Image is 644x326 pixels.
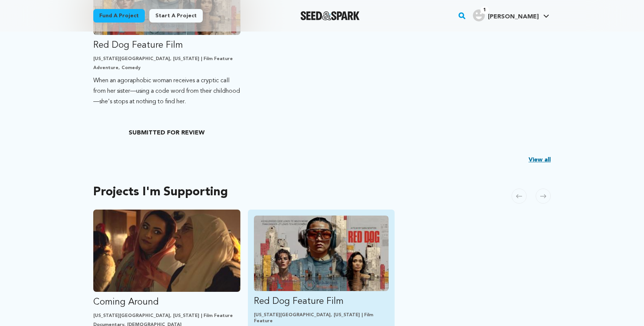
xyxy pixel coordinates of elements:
p: [US_STATE][GEOGRAPHIC_DATA], [US_STATE] | Film Feature [93,313,240,319]
p: SUBMITTED FOR REVIEW [93,128,240,137]
img: user.png [473,9,485,21]
a: Start a project [149,9,203,23]
p: [US_STATE][GEOGRAPHIC_DATA], [US_STATE] | Film Feature [254,312,389,324]
p: Coming Around [93,296,240,308]
a: View all [529,155,551,165]
span: 1 [480,6,489,14]
a: Seed&Spark Homepage [301,11,360,20]
span: [PERSON_NAME] [488,14,539,20]
p: Adventure, Comedy [93,65,240,71]
a: Sara N.'s Profile [471,8,551,21]
div: Sara N.'s Profile [473,9,539,21]
h2: Projects I'm Supporting [93,187,228,198]
p: Red Dog Feature Film [93,39,240,51]
p: [US_STATE][GEOGRAPHIC_DATA], [US_STATE] | Film Feature [93,56,240,62]
a: Fund a project [93,9,145,23]
p: When an agoraphobic woman receives a cryptic call from her sister—using a code word from their ch... [93,75,240,107]
span: Sara N.'s Profile [471,8,551,24]
p: Red Dog Feature Film [254,296,389,308]
img: Seed&Spark Logo Dark Mode [301,11,360,20]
